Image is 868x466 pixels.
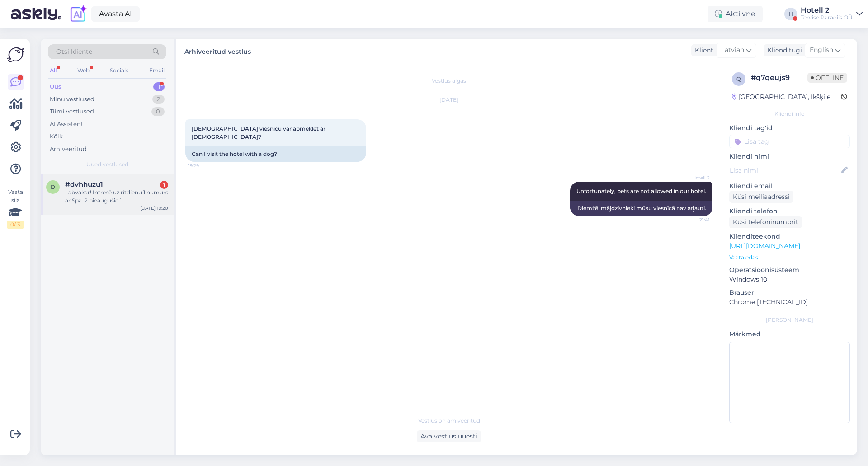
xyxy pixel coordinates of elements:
[729,152,850,161] p: Kliendi nimi
[48,65,58,76] div: All
[50,95,94,104] div: Minu vestlused
[570,201,712,216] div: Diemžēl mājdzīvnieki mūsu viesnīcā nav atļauti.
[160,181,168,189] div: 1
[75,65,91,76] div: Web
[65,188,168,205] div: Labvakar! Intresē uz rītdienu 1 numurs ar Spa. 2 pieaugušie 1 [PERSON_NAME]
[147,65,166,76] div: Email
[691,46,713,55] div: Klient
[732,92,830,102] div: [GEOGRAPHIC_DATA], Ikšķile
[729,123,850,133] p: Kliendi tag'id
[721,45,744,55] span: Latvian
[7,188,24,229] div: Vaata siia
[86,160,128,169] span: Uued vestlused
[576,188,706,194] span: Unfortunately, pets are not allowed in our hotel.
[50,107,94,116] div: Tiimi vestlused
[192,125,327,140] span: [DEMOGRAPHIC_DATA] viesnīcu var apmeklēt ar [DEMOGRAPHIC_DATA]?
[736,75,741,82] span: q
[140,205,168,212] div: [DATE] 19:20
[184,44,251,56] label: Arhiveeritud vestlus
[801,7,853,14] div: Hotell 2
[417,430,481,442] div: Ava vestlus uuesti
[50,132,63,141] div: Kõik
[729,242,800,250] a: [URL][DOMAIN_NAME]
[801,7,863,21] a: Hotell 2Tervise Paradiis OÜ
[751,72,807,83] div: # q7qeujs9
[50,120,83,129] div: AI Assistent
[807,73,847,83] span: Offline
[91,6,140,22] a: Avasta AI
[729,275,850,284] p: Windows 10
[729,191,793,203] div: Küsi meiliaadressi
[50,145,87,154] div: Arhiveeritud
[729,254,850,262] p: Vaata edasi ...
[729,135,850,148] input: Lisa tag
[51,184,55,190] span: d
[729,329,850,339] p: Märkmed
[185,146,366,162] div: Can I visit the hotel with a dog?
[729,207,850,216] p: Kliendi telefon
[108,65,130,76] div: Socials
[418,417,480,425] span: Vestlus on arhiveeritud
[152,95,165,104] div: 2
[708,6,763,22] div: Aktiivne
[801,14,853,21] div: Tervise Paradiis OÜ
[729,181,850,191] p: Kliendi email
[729,288,850,297] p: Brauser
[7,46,24,63] img: Askly Logo
[729,265,850,275] p: Operatsioonisüsteem
[7,221,24,229] div: 0 / 3
[729,110,850,118] div: Kliendi info
[69,5,88,24] img: explore-ai
[65,180,103,188] span: #dvhhuzu1
[810,45,833,55] span: English
[151,107,165,116] div: 0
[185,96,712,104] div: [DATE]
[764,46,802,55] div: Klienditugi
[188,162,222,169] span: 19:29
[784,8,797,20] div: H
[50,82,61,91] div: Uus
[676,174,710,181] span: Hotell 2
[729,232,850,241] p: Klienditeekond
[56,47,92,56] span: Otsi kliente
[153,82,165,91] div: 1
[676,217,710,223] span: 21:41
[730,165,840,175] input: Lisa nimi
[729,316,850,324] div: [PERSON_NAME]
[729,297,850,307] p: Chrome [TECHNICAL_ID]
[185,77,712,85] div: Vestlus algas
[729,216,802,228] div: Küsi telefoninumbrit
